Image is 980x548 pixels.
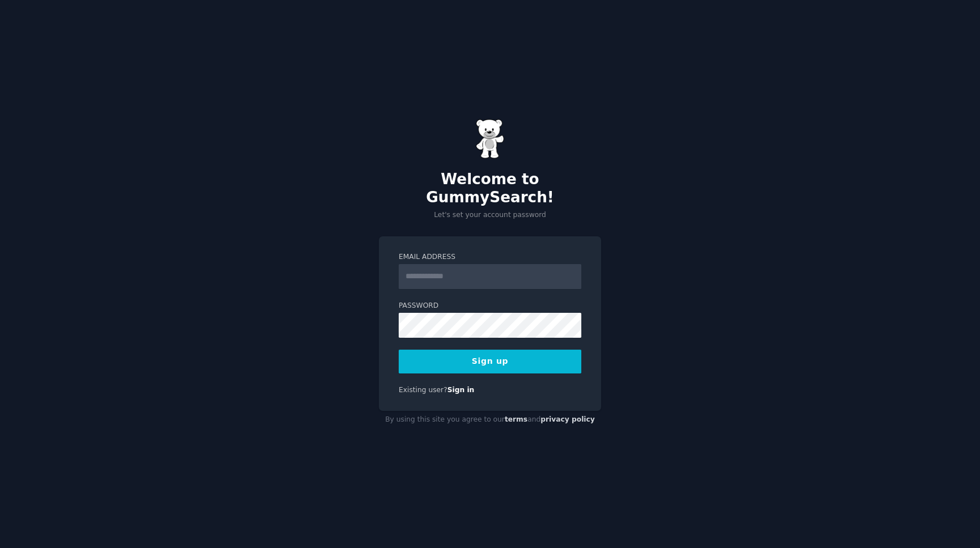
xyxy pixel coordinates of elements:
button: Sign up [399,350,581,373]
a: privacy policy [540,415,595,423]
span: Existing user? [399,386,447,394]
label: Email Address [399,252,581,262]
label: Password [399,301,581,311]
a: terms [505,415,527,423]
p: Let's set your account password [379,210,601,220]
div: By using this site you agree to our and [379,411,601,429]
img: Gummy Bear [476,119,504,159]
a: Sign in [447,386,475,394]
h2: Welcome to GummySearch! [379,171,601,206]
